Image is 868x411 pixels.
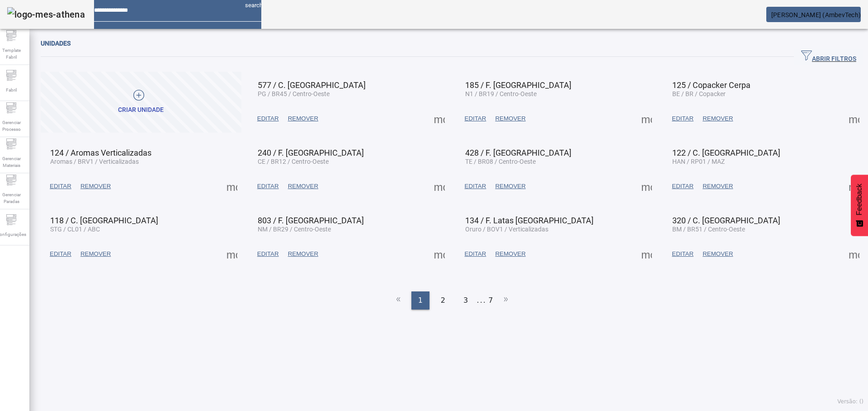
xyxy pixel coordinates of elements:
button: EDITAR [460,178,491,194]
button: EDITAR [460,111,491,127]
button: REMOVER [491,111,530,127]
button: REMOVER [283,111,323,127]
span: N1 / BR19 / Centro-Oeste [465,90,537,97]
span: EDITAR [257,182,279,191]
button: Mais [846,111,862,127]
button: EDITAR [667,178,698,194]
span: BM / BR51 / Centro-Oeste [672,226,745,233]
span: 803 / F. [GEOGRAPHIC_DATA] [258,216,364,225]
span: 428 / F. [GEOGRAPHIC_DATA] [465,148,571,157]
span: [PERSON_NAME] (AmbevTech) [771,11,861,18]
span: Unidades [41,40,71,47]
button: REMOVER [698,178,737,194]
span: EDITAR [465,182,486,191]
span: HAN / RP01 / MAZ [672,158,725,165]
span: 125 / Copacker Cerpa [672,80,750,90]
span: Fabril [3,84,19,96]
span: EDITAR [672,249,693,259]
span: REMOVER [703,249,733,259]
span: STG / CL01 / ABC [50,226,100,233]
span: REMOVER [288,182,318,191]
button: EDITAR [253,246,283,262]
button: REMOVER [491,246,530,262]
span: Oruro / BOV1 / Verticalizadas [465,226,548,233]
span: CE / BR12 / Centro-Oeste [258,158,329,165]
span: ABRIR FILTROS [801,50,856,64]
span: 118 / C. [GEOGRAPHIC_DATA] [50,216,158,225]
span: 577 / C. [GEOGRAPHIC_DATA] [258,80,366,90]
span: EDITAR [672,114,693,123]
span: REMOVER [288,114,318,123]
span: 134 / F. Latas [GEOGRAPHIC_DATA] [465,216,594,225]
button: Mais [224,246,240,262]
span: EDITAR [672,182,693,191]
button: EDITAR [253,111,283,127]
button: REMOVER [283,178,323,194]
span: 240 / F. [GEOGRAPHIC_DATA] [258,148,364,157]
span: Versão: () [837,398,863,405]
span: 2 [441,295,445,306]
button: Mais [638,111,655,127]
span: EDITAR [50,182,71,191]
span: EDITAR [465,114,486,123]
button: REMOVER [283,246,323,262]
button: Mais [846,246,862,262]
button: REMOVER [698,246,737,262]
button: EDITAR [45,178,76,194]
span: BE / BR / Copacker [672,90,726,97]
span: REMOVER [80,249,111,259]
span: 320 / C. [GEOGRAPHIC_DATA] [672,216,780,225]
button: EDITAR [460,246,491,262]
span: TE / BR08 / Centro-Oeste [465,158,536,165]
button: REMOVER [698,111,737,127]
button: Mais [431,246,448,262]
button: REMOVER [491,178,530,194]
span: Feedback [855,184,863,215]
span: REMOVER [495,182,525,191]
button: Mais [846,178,862,194]
span: REMOVER [288,249,318,259]
button: Mais [431,111,448,127]
button: Mais [224,178,240,194]
span: 122 / C. [GEOGRAPHIC_DATA] [672,148,780,157]
button: REMOVER [76,178,115,194]
button: Mais [638,178,655,194]
span: EDITAR [50,249,71,259]
img: logo-mes-athena [7,7,85,22]
span: 185 / F. [GEOGRAPHIC_DATA] [465,80,571,90]
span: EDITAR [465,249,486,259]
span: EDITAR [257,249,279,259]
span: 124 / Aromas Verticalizadas [50,148,151,157]
button: Mais [431,178,448,194]
span: REMOVER [80,182,111,191]
button: EDITAR [45,246,76,262]
button: Feedback - Mostrar pesquisa [851,175,868,236]
button: EDITAR [667,111,698,127]
li: ... [477,291,486,309]
div: Criar unidade [118,106,164,115]
span: REMOVER [703,114,733,123]
span: REMOVER [495,249,525,259]
span: EDITAR [257,114,279,123]
li: 7 [488,291,493,309]
button: Criar unidade [41,72,241,133]
span: Aromas / BRV1 / Verticalizadas [50,158,139,165]
button: EDITAR [667,246,698,262]
span: REMOVER [703,182,733,191]
button: EDITAR [253,178,283,194]
span: NM / BR29 / Centro-Oeste [258,226,331,233]
button: ABRIR FILTROS [794,49,863,65]
button: REMOVER [76,246,115,262]
span: 3 [463,295,468,306]
span: REMOVER [495,114,525,123]
button: Mais [638,246,655,262]
span: PG / BR45 / Centro-Oeste [258,90,330,97]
